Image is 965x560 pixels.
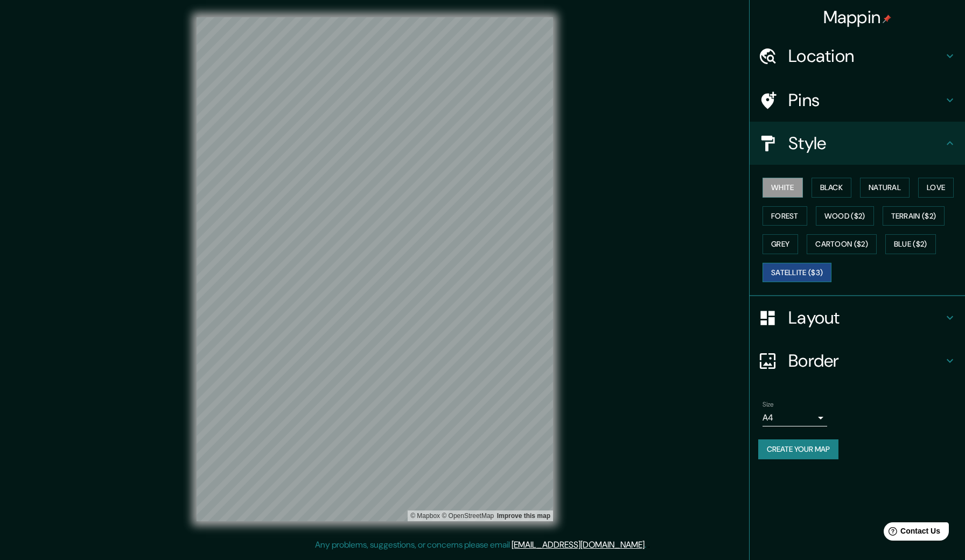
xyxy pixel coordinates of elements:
[788,89,943,111] h4: Pins
[750,296,965,339] div: Layout
[812,178,852,198] button: Black
[788,132,943,154] h4: Style
[763,206,807,226] button: Forest
[883,206,945,226] button: Terrain ($2)
[315,538,646,551] p: Any problems, suggestions, or concerns please email .
[788,350,943,372] h4: Border
[648,538,650,551] div: .
[883,15,891,23] img: pin-icon.png
[788,307,943,328] h4: Layout
[758,439,838,459] button: Create your map
[750,122,965,165] div: Style
[763,409,827,426] div: A4
[763,178,803,198] button: White
[763,263,831,283] button: Satellite ($3)
[807,234,877,254] button: Cartoon ($2)
[512,539,645,550] a: [EMAIL_ADDRESS][DOMAIN_NAME]
[763,234,798,254] button: Grey
[788,45,943,67] h4: Location
[646,538,648,551] div: .
[442,512,494,520] a: OpenStreetMap
[918,178,954,198] button: Love
[410,512,440,520] a: Mapbox
[869,518,953,548] iframe: Help widget launcher
[197,17,553,521] canvas: Map
[885,234,936,254] button: Blue ($2)
[763,400,774,409] label: Size
[750,34,965,78] div: Location
[823,6,892,28] h4: Mappin
[750,79,965,122] div: Pins
[750,339,965,382] div: Border
[497,512,550,520] a: Map feedback
[860,178,910,198] button: Natural
[816,206,874,226] button: Wood ($2)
